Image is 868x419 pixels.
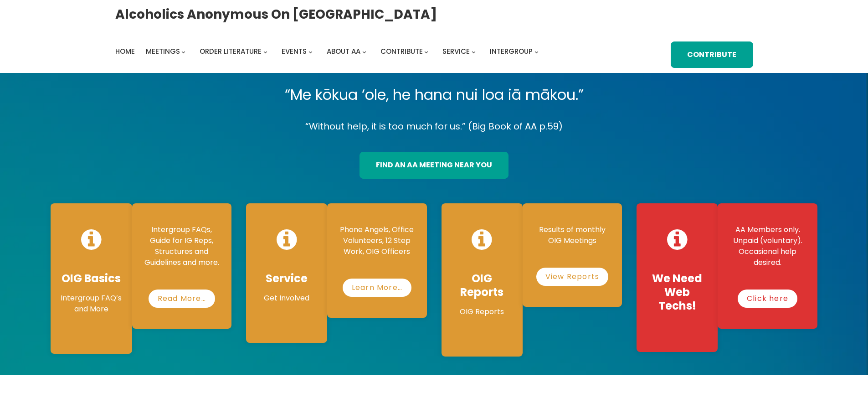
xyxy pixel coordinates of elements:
[115,3,437,26] a: Alcoholics Anonymous on [GEOGRAPHIC_DATA]
[327,47,360,56] span: About AA
[146,45,180,58] a: Meetings
[181,49,185,53] button: Meetings submenu
[451,272,514,299] h4: OIG Reports
[532,224,613,246] p: Results of monthly OIG Meetings
[362,49,366,53] button: About AA submenu
[43,82,825,108] p: “Me kōkua ‘ole, he hana nui loa iā mākou.”
[727,224,808,268] p: AA Members only. Unpaid (voluntary). Occasional help desired.
[472,49,476,53] button: Service submenu
[149,290,215,308] a: Read More…
[442,45,470,58] a: Service
[380,45,423,58] a: Contribute
[115,47,135,56] span: Home
[115,45,542,58] nav: Intergroup
[327,45,360,58] a: About AA
[141,224,222,268] p: Intergroup FAQs, Guide for IG Reps, Structures and Guidelines and more.
[671,41,753,68] a: Contribute
[115,45,135,58] a: Home
[200,47,262,56] span: Order Literature
[738,290,797,308] a: Click here
[534,49,539,53] button: Intergroup submenu
[60,293,123,315] p: Intergroup FAQ’s and More
[490,45,533,58] a: Intergroup
[255,272,318,285] h4: Service
[360,152,508,179] a: find an aa meeting near you
[490,47,533,56] span: Intergroup
[255,293,318,304] p: Get Involved
[263,49,267,53] button: Order Literature submenu
[442,47,470,56] span: Service
[336,224,417,257] p: Phone Angels, Office Volunteers, 12 Step Work, OIG Officers
[146,47,180,56] span: Meetings
[282,47,307,56] span: Events
[646,272,709,313] h4: We Need Web Techs!
[536,268,608,286] a: View Reports
[43,119,825,134] p: “Without help, it is too much for us.” (Big Book of AA p.59)
[282,45,307,58] a: Events
[451,306,514,317] p: OIG Reports
[60,272,123,285] h4: OIG Basics
[380,47,423,56] span: Contribute
[343,279,411,297] a: Learn More…
[308,49,313,53] button: Events submenu
[424,49,428,53] button: Contribute submenu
